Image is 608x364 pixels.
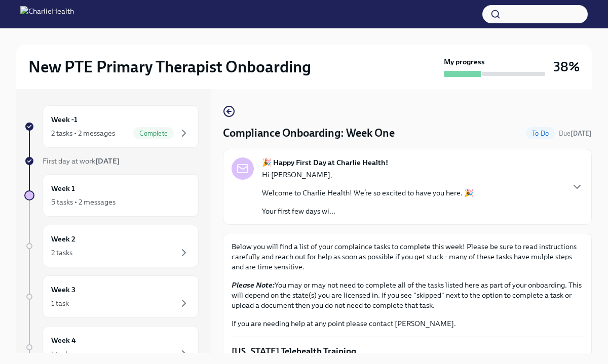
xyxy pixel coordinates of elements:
a: First day at work[DATE] [24,156,199,166]
strong: Please Note: [232,280,275,290]
a: Week -12 tasks • 2 messagesComplete [24,105,199,148]
p: You may or may not need to complete all of the tasks listed here as part of your onboarding. This... [232,280,583,310]
h6: Week 3 [51,284,75,295]
h4: Compliance Onboarding: Week One [223,126,395,141]
span: August 23rd, 2025 10:00 [559,129,592,138]
p: [US_STATE] Telehealth Training [232,345,583,357]
h2: New PTE Primary Therapist Onboarding [28,57,311,77]
strong: My progress [444,57,485,67]
div: 2 tasks [51,248,72,258]
div: 1 task [51,298,69,308]
p: Hi [PERSON_NAME], [262,170,474,180]
span: Complete [133,130,174,137]
span: Due [559,130,592,137]
a: Week 15 tasks • 2 messages [24,174,199,217]
h6: Week 1 [51,183,75,194]
h6: Week -1 [51,114,78,125]
p: If you are needing help at any point please contact [PERSON_NAME]. [232,318,583,329]
h3: 38% [553,58,580,76]
strong: 🎉 Happy First Day at Charlie Health! [262,157,388,168]
a: Week 22 tasks [24,225,199,267]
div: 2 tasks • 2 messages [51,128,115,138]
p: Below you will find a list of your complaince tasks to complete this week! Please be sure to read... [232,241,583,272]
div: 5 tasks • 2 messages [51,197,116,207]
div: 1 task [51,349,69,359]
span: To Do [526,130,555,137]
p: Your first few days wi... [262,206,474,216]
p: Welcome to Charlie Health! We’re so excited to have you here. 🎉 [262,188,474,198]
img: CharlieHealth [20,6,74,22]
a: Week 31 task [24,275,199,318]
span: First day at work [43,156,120,166]
strong: [DATE] [95,156,120,166]
h6: Week 4 [51,335,76,346]
strong: [DATE] [571,130,592,137]
h6: Week 2 [51,233,75,245]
